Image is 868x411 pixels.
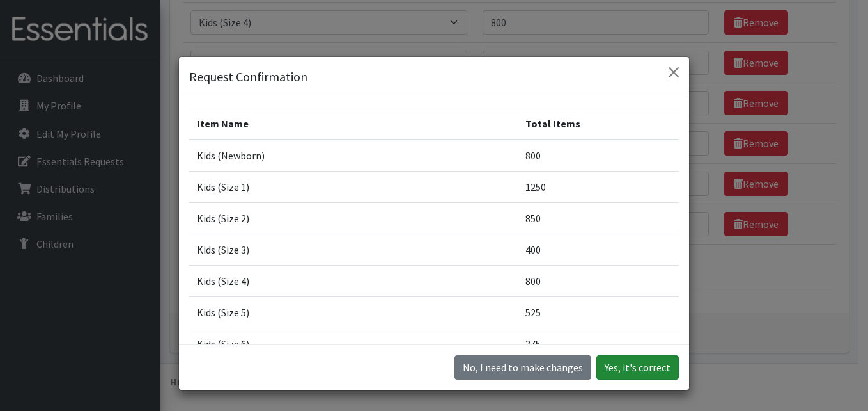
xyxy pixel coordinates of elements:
[518,266,679,297] td: 800
[189,234,518,266] td: Kids (Size 3)
[189,108,518,140] th: Item Name
[518,108,679,140] th: Total Items
[189,67,307,86] h5: Request Confirmation
[518,297,679,328] td: 525
[454,355,591,380] button: No I need to make changes
[189,172,518,203] td: Kids (Size 1)
[663,62,684,83] button: Close
[518,172,679,203] td: 1250
[518,140,679,172] td: 800
[189,328,518,360] td: Kids (Size 6)
[596,355,679,380] button: Yes, it's correct
[189,203,518,234] td: Kids (Size 2)
[189,140,518,172] td: Kids (Newborn)
[189,297,518,328] td: Kids (Size 5)
[518,203,679,234] td: 850
[189,266,518,297] td: Kids (Size 4)
[518,328,679,360] td: 375
[518,234,679,266] td: 400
